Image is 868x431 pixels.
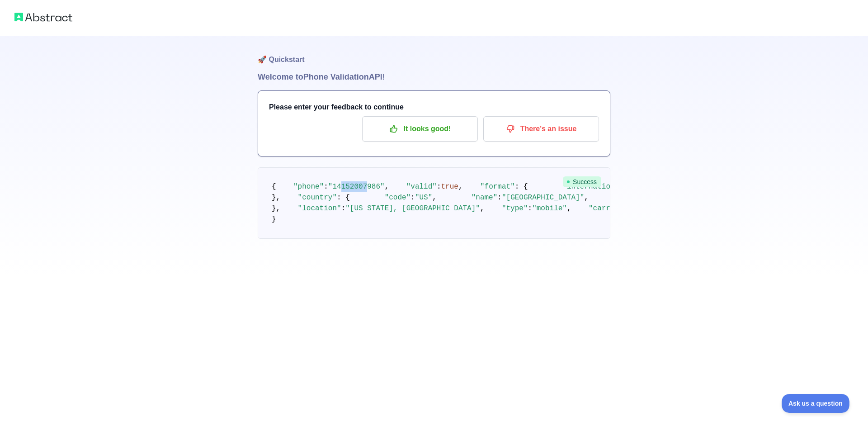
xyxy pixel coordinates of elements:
[532,204,567,213] span: "mobile"
[298,194,337,202] span: "country"
[472,194,498,202] span: "name"
[298,204,341,213] span: "location"
[293,183,324,191] span: "phone"
[528,204,533,213] span: :
[385,183,389,191] span: ,
[584,194,589,202] span: ,
[410,194,415,202] span: :
[272,183,845,223] code: }, }, }
[272,183,276,191] span: {
[589,204,627,213] span: "carrier"
[458,183,463,191] span: ,
[369,121,471,137] p: It looks good!
[483,116,599,142] button: There's an issue
[441,183,458,191] span: true
[782,394,850,413] iframe: Toggle Customer Support
[490,121,592,137] p: There's an issue
[14,11,72,24] img: Abstract logo
[502,194,584,202] span: "[GEOGRAPHIC_DATA]"
[437,183,441,191] span: :
[362,116,478,142] button: It looks good!
[406,183,437,191] span: "valid"
[562,183,627,191] span: "international"
[324,183,328,191] span: :
[269,102,599,113] h3: Please enter your feedback to continue
[432,194,437,202] span: ,
[385,194,411,202] span: "code"
[258,36,610,71] h1: 🚀 Quickstart
[258,71,610,83] h1: Welcome to Phone Validation API!
[480,183,515,191] span: "format"
[567,204,571,213] span: ,
[563,176,601,187] span: Success
[345,204,480,213] span: "[US_STATE], [GEOGRAPHIC_DATA]"
[480,204,485,213] span: ,
[502,204,528,213] span: "type"
[497,194,502,202] span: :
[415,194,432,202] span: "US"
[328,183,385,191] span: "14152007986"
[337,194,350,202] span: : {
[341,204,346,213] span: :
[515,183,528,191] span: : {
